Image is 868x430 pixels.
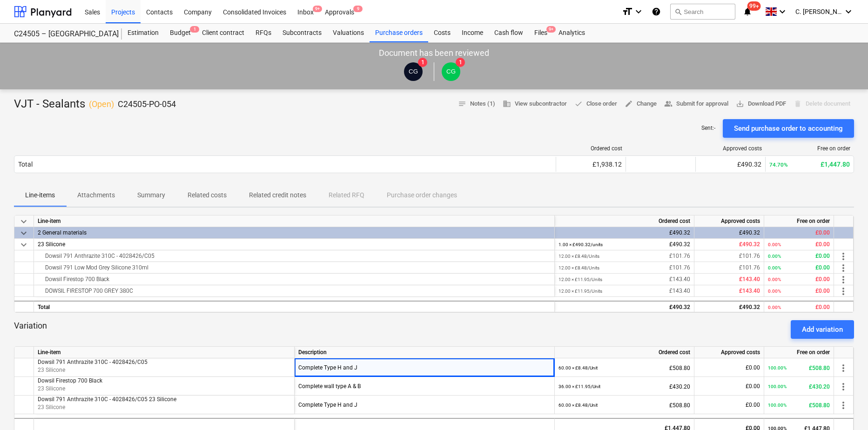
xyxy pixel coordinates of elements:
div: £0.00 [768,239,830,250]
div: 2 General materials [38,227,551,238]
span: Change [625,99,657,109]
div: £508.80 [558,358,690,377]
span: more_vert [838,262,849,274]
p: Summary [137,190,165,200]
a: Budget1 [164,24,196,42]
a: RFQs [250,24,277,42]
div: £0.00 [768,285,830,297]
button: Search [670,4,735,20]
div: £1,938.12 [560,161,622,168]
div: £1,447.80 [769,161,850,168]
span: 1 [418,58,427,67]
div: Dowsil 791 Anthrazite 310C - 4028426/C05 [38,250,551,262]
a: Client contract [196,24,250,42]
div: £508.80 [768,358,830,377]
button: Submit for approval [660,97,732,111]
div: £0.00 [768,250,830,262]
div: Approved costs [700,145,762,152]
p: Attachments [77,190,115,200]
i: format_size [622,6,633,17]
div: Dowsil 791 Low Mod Grey Silicone 310ml [38,262,551,273]
span: 1 [190,26,199,33]
span: Submit for approval [664,99,728,109]
span: Dowsil 791 Anthrazite 310C - 4028426/C05 23 Silicone [38,396,176,403]
div: Free on order [769,145,850,152]
div: £508.80 [558,396,690,415]
a: Files9+ [529,24,553,42]
a: Analytics [553,24,591,42]
span: View subcontractor [503,99,567,109]
button: View subcontractor [499,97,571,111]
a: Subcontracts [277,24,327,42]
div: Send purchase order to accounting [734,122,843,134]
div: £143.40 [698,285,760,297]
div: DOWSIL FIRESTOP 700 GREY 380C [38,285,551,296]
span: Dowsil Firestop 700 Black [38,377,102,384]
div: C24505 – [GEOGRAPHIC_DATA] [14,29,111,39]
button: Close order [571,97,621,111]
div: Ordered cost [555,347,694,358]
small: 12.00 × £11.95 / Units [558,277,602,282]
a: Costs [428,24,456,42]
div: £490.32 [558,302,690,313]
div: £490.32 [558,239,690,250]
div: Approved costs [694,215,764,227]
p: Related credit notes [249,190,306,200]
div: £0.00 [768,227,830,239]
span: keyboard_arrow_down [18,239,29,250]
small: 0.00% [768,265,781,270]
small: 0.00% [768,289,781,294]
span: notes [458,100,466,108]
i: keyboard_arrow_down [843,6,854,17]
div: Budget [164,24,196,42]
div: £430.20 [558,377,690,396]
span: 23 Silicone [38,367,65,373]
small: 12.00 × £11.95 / Units [558,289,602,294]
small: 1.00 × £490.32 / units [558,242,603,247]
a: Purchase orders [370,24,428,42]
a: Cash flow [489,24,529,42]
p: ( Open ) [89,99,114,110]
span: more_vert [838,251,849,262]
span: more_vert [838,274,849,285]
button: Change [621,97,660,111]
a: Income [456,24,489,42]
span: 23 Silicone [38,241,65,248]
span: 1 [456,58,465,67]
span: Notes (1) [458,99,495,109]
p: Variation [14,320,47,339]
button: Add variation [791,320,854,339]
div: £490.32 [698,239,760,250]
div: £101.76 [698,262,760,274]
span: 9+ [546,26,556,33]
div: Complete Type H and J [298,358,551,377]
div: £143.40 [558,285,690,297]
p: Document has been reviewed [379,47,489,59]
div: £0.00 [698,396,760,414]
div: £0.00 [768,274,830,285]
div: Total [18,161,33,168]
small: 0.00% [768,277,781,282]
div: Free on order [764,347,834,358]
div: £430.20 [768,377,830,396]
span: people_alt [664,100,673,108]
div: £101.76 [558,250,690,262]
p: C24505-PO-054 [118,99,176,110]
a: Estimation [122,24,164,42]
button: Send purchase order to accounting [723,119,854,138]
span: 9+ [313,6,322,12]
span: 23 Silicone [38,404,65,410]
small: 100.00% [768,365,787,370]
span: CG [409,68,418,75]
p: Related costs [188,190,227,200]
i: keyboard_arrow_down [777,6,788,17]
div: £0.00 [698,358,760,377]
